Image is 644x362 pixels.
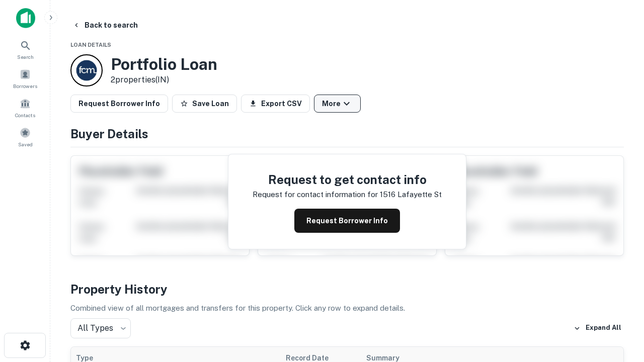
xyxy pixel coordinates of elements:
span: Saved [18,140,33,148]
h4: Buyer Details [70,125,624,143]
iframe: Chat Widget [594,249,644,298]
a: Search [3,36,47,63]
button: Export CSV [241,95,310,113]
button: More [314,95,361,113]
a: Borrowers [3,65,47,92]
p: 2 properties (IN) [111,74,217,86]
img: capitalize-icon.png [16,8,35,28]
span: Search [17,53,34,61]
p: Combined view of all mortgages and transfers for this property. Click any row to expand details. [70,302,624,314]
h4: Property History [70,280,624,298]
span: Contacts [15,111,35,119]
p: Request for contact information for [253,189,378,201]
a: Saved [3,123,47,150]
a: Contacts [3,94,47,121]
button: Request Borrower Info [294,209,400,233]
button: Expand All [571,321,624,336]
button: Back to search [68,16,142,34]
span: Borrowers [13,82,37,90]
p: 1516 lafayette st [380,189,442,201]
button: Request Borrower Info [70,95,168,113]
span: Loan Details [70,42,111,48]
h4: Request to get contact info [253,170,442,189]
button: Save Loan [172,95,237,113]
div: All Types [70,318,131,338]
h3: Portfolio Loan [111,55,217,74]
